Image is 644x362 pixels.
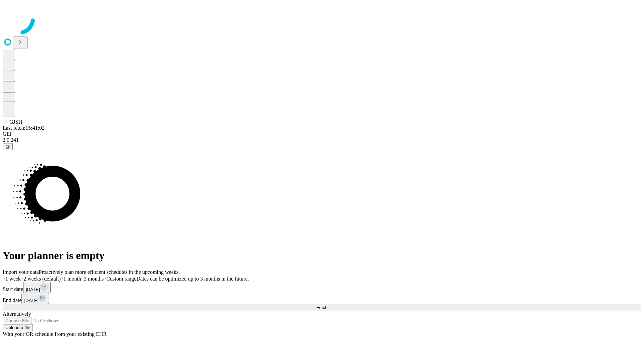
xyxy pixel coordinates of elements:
[137,276,249,282] span: Dates can be optimized up to 3 months in the future.
[316,305,327,310] span: Fetch
[26,287,40,292] span: [DATE]
[3,311,31,317] span: Alternatively
[3,249,641,262] h1: Your planner is empty
[3,293,641,304] div: End date
[39,269,180,275] span: Proactively plan more efficient schedules in the upcoming weeks.
[3,331,107,337] span: With your OR schedule from your existing EHR
[23,276,61,282] span: 2 weeks (default)
[3,125,45,131] span: Last fetch: 15:41:02
[23,282,51,293] button: [DATE]
[3,324,33,331] button: Upload a file
[21,293,49,304] button: [DATE]
[3,143,13,150] button: @
[3,269,39,275] span: Import your data
[24,298,38,303] span: [DATE]
[3,137,641,143] div: 2.0.241
[63,276,81,282] span: 1 month
[5,144,10,149] span: @
[3,131,641,137] div: GEI
[5,276,21,282] span: 1 week
[9,119,22,125] span: GJSH
[106,276,136,282] span: Custom range
[84,276,104,282] span: 3 months
[3,304,641,311] button: Fetch
[3,282,641,293] div: Start date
